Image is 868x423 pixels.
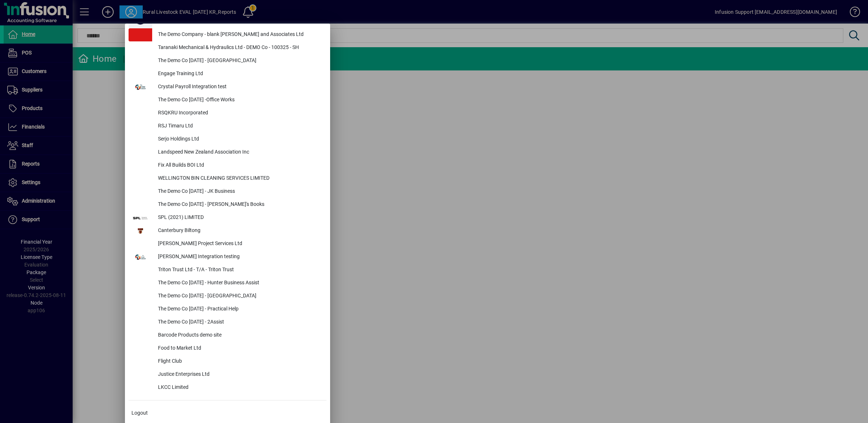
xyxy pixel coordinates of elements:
div: The Demo Co [DATE] - [GEOGRAPHIC_DATA] [152,54,326,68]
button: LKCC Limited [129,381,326,394]
button: Logout [129,406,326,419]
span: Logout [131,409,148,417]
button: Engage Training Ltd [129,68,326,81]
button: The Demo Co [DATE] - [GEOGRAPHIC_DATA] [129,290,326,303]
div: The Demo Co [DATE] - [GEOGRAPHIC_DATA] [152,290,326,303]
div: The Demo Co [DATE] - Practical Help [152,303,326,316]
button: The Demo Co [DATE] - Practical Help [129,303,326,316]
div: Fix All Builds BOI Ltd [152,159,326,172]
div: RSQKRU Incorporated [152,107,326,120]
div: Crystal Payroll Integration test [152,81,326,94]
div: Landspeed New Zealand Association Inc [152,146,326,159]
button: Landspeed New Zealand Association Inc [129,146,326,159]
button: Flight Club [129,355,326,368]
div: The Demo Co [DATE] -Office Works [152,94,326,107]
button: The Demo Co [DATE] - Hunter Business Assist [129,277,326,290]
div: Food to Market Ltd [152,342,326,355]
button: The Demo Co [DATE] - [PERSON_NAME]'s Books [129,198,326,211]
button: Food to Market Ltd [129,342,326,355]
button: The Demo Company - blank [PERSON_NAME] and Associates Ltd [129,28,326,41]
div: LKCC Limited [152,381,326,394]
button: RSQKRU Incorporated [129,107,326,120]
div: Barcode Products demo site [152,329,326,342]
div: The Demo Company - blank [PERSON_NAME] and Associates Ltd [152,28,326,41]
div: Justice Enterprises Ltd [152,368,326,381]
button: [PERSON_NAME] Integration testing [129,251,326,264]
div: Engage Training Ltd [152,68,326,81]
button: Justice Enterprises Ltd [129,368,326,381]
div: Flight Club [152,355,326,368]
div: The Demo Co [DATE] - JK Business [152,185,326,198]
button: Taranaki Mechanical & Hydraulics Ltd - DEMO Co - 100325 - SH [129,41,326,54]
button: The Demo Co [DATE] - 2Assist [129,316,326,329]
button: SPL (2021) LIMITED [129,211,326,224]
button: WELLINGTON BIN CLEANING SERVICES LIMITED [129,172,326,185]
button: RSJ Timaru Ltd [129,120,326,133]
button: Canterbury Biltong [129,224,326,237]
button: The Demo Co [DATE] - JK Business [129,185,326,198]
button: Fix All Builds BOI Ltd [129,159,326,172]
div: The Demo Co [DATE] - 2Assist [152,316,326,329]
div: [PERSON_NAME] Project Services Ltd [152,237,326,251]
div: Taranaki Mechanical & Hydraulics Ltd - DEMO Co - 100325 - SH [152,41,326,54]
div: The Demo Co [DATE] - [PERSON_NAME]'s Books [152,198,326,211]
div: The Demo Co [DATE] - Hunter Business Assist [152,277,326,290]
div: Canterbury Biltong [152,224,326,237]
button: [PERSON_NAME] Project Services Ltd [129,237,326,251]
button: Barcode Products demo site [129,329,326,342]
div: [PERSON_NAME] Integration testing [152,251,326,264]
div: SPL (2021) LIMITED [152,211,326,224]
button: The Demo Co [DATE] -Office Works [129,94,326,107]
button: The Demo Co [DATE] - [GEOGRAPHIC_DATA] [129,54,326,68]
div: RSJ Timaru Ltd [152,120,326,133]
button: Triton Trust Ltd - T/A - Triton Trust [129,264,326,277]
div: Triton Trust Ltd - T/A - Triton Trust [152,264,326,277]
button: Crystal Payroll Integration test [129,81,326,94]
div: Serjo Holdings Ltd [152,133,326,146]
div: WELLINGTON BIN CLEANING SERVICES LIMITED [152,172,326,185]
button: Serjo Holdings Ltd [129,133,326,146]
